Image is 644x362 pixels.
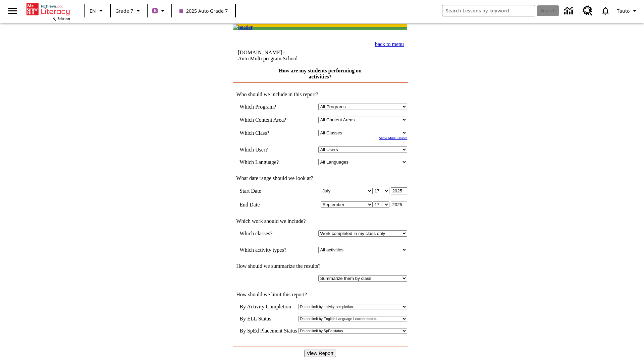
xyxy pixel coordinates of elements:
[233,175,407,181] td: What date range should we look at?
[379,136,408,140] a: Show More Classes
[238,56,298,61] nobr: Auto Multi program School
[617,7,630,14] span: Tauto
[113,5,145,17] button: Grade: Grade 7, Select a grade
[239,159,296,165] td: Which Language?
[239,104,296,110] td: Which Program?
[233,218,407,224] td: Which work should we include?
[115,7,133,14] span: Grade 7
[87,5,108,17] button: Language: EN, Select a language
[150,5,169,17] button: Boost Class color is purple. Change class color
[239,304,297,310] td: By Activity Completion
[239,247,296,253] td: Which activity types?
[239,146,296,153] td: Which User?
[614,5,641,17] button: Profile/Settings
[179,7,228,14] span: 2025 Auto Grade 7
[375,41,404,47] a: back to menu
[90,7,96,14] span: EN
[597,2,614,19] a: Notifications
[239,230,296,237] td: Which classes?
[233,24,253,30] img: header
[26,2,70,21] div: Home
[239,316,297,322] td: By ELL Status
[239,187,296,194] td: Start Date
[239,201,296,208] td: End Date
[233,92,407,98] td: Who should we include in this report?
[233,292,407,298] td: How should we limit this report?
[238,50,340,62] td: [DOMAIN_NAME] -
[560,2,579,20] a: Data Center
[239,328,297,334] td: By SpEd Placement Status
[442,5,535,16] input: search field
[304,350,336,357] input: View Report
[154,6,157,15] span: B
[233,263,407,269] td: How should we summarize the results?
[279,68,362,79] a: How are my students performing on activities?
[52,16,70,21] span: NJ Edition
[3,1,22,21] button: Open side menu
[239,130,296,136] td: Which Class?
[579,2,597,20] a: Resource Center, Will open in new tab
[239,117,286,123] nobr: Which Content Area?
